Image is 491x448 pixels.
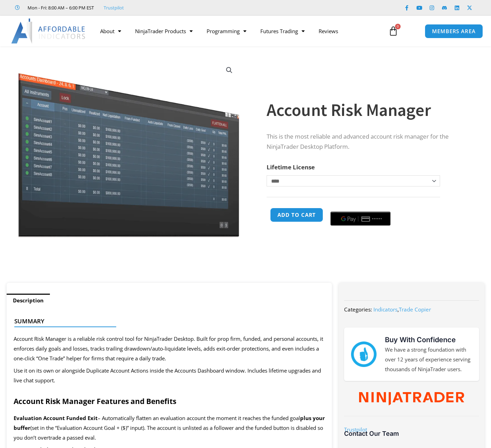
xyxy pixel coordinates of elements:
span: – Automatically flatten an evaluation account the moment it reaches the funded goal [98,414,300,421]
button: Buy with GPay [330,212,390,226]
text: •••••• [372,216,382,221]
span: , [373,306,431,313]
b: Evaluation Account Funded Exit [14,414,98,421]
a: NinjaTrader Products [128,23,200,39]
span: 0 [395,24,401,29]
a: About [93,23,128,39]
h3: Buy With Confidence [385,335,472,345]
a: Trustpilot [104,3,124,12]
a: Description [7,294,50,307]
span: Use it on its own or alongside Duplicate Account Actions inside the Accounts Dashboard window. In... [14,367,321,384]
a: Programming [200,23,253,39]
a: Indicators [373,306,397,313]
a: View full-screen image gallery [223,64,236,76]
img: Screenshot 2024-08-26 15462845454 | Affordable Indicators – NinjaTrader [16,59,241,237]
iframe: Secure payment input frame [329,207,392,207]
span: MEMBERS AREA [432,29,476,34]
h2: Account Risk Manager Features and Benefits [14,397,325,406]
img: NinjaTrader Wordmark color RGB | Affordable Indicators – NinjaTrader [359,392,464,405]
span: Account Risk Manager is a reliable risk control tool for NinjaTrader Desktop. Built for prop firm... [14,335,323,362]
a: MEMBERS AREA [425,24,483,38]
label: Lifetime License [267,163,315,171]
nav: Menu [93,23,383,39]
b: plus your buffer [14,414,325,431]
img: LogoAI | Affordable Indicators – NinjaTrader [11,19,86,44]
h1: Account Risk Manager [267,98,470,122]
p: We have a strong foundation with over 12 years of experience serving thousands of NinjaTrader users. [385,345,472,374]
button: Add to cart [270,208,323,222]
h4: Summary [14,318,319,325]
a: Futures Trading [253,23,312,39]
a: Trustpilot [344,426,367,433]
a: Reviews [312,23,345,39]
img: mark thumbs good 43913 | Affordable Indicators – NinjaTrader [351,341,376,367]
span: Categories: [344,306,372,313]
p: This is the most reliable and advanced account risk manager for the NinjaTrader Desktop Platform. [267,132,470,152]
a: 0 [378,21,409,41]
a: Trade Copier [399,306,431,313]
h3: Contact Our Team [344,429,479,438]
span: Mon - Fri: 8:00 AM – 6:00 PM EST [26,3,94,12]
span: (set in the “Evaluation Account Goal + ($)” input). The account is unlisted as a follower and the... [14,424,323,441]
